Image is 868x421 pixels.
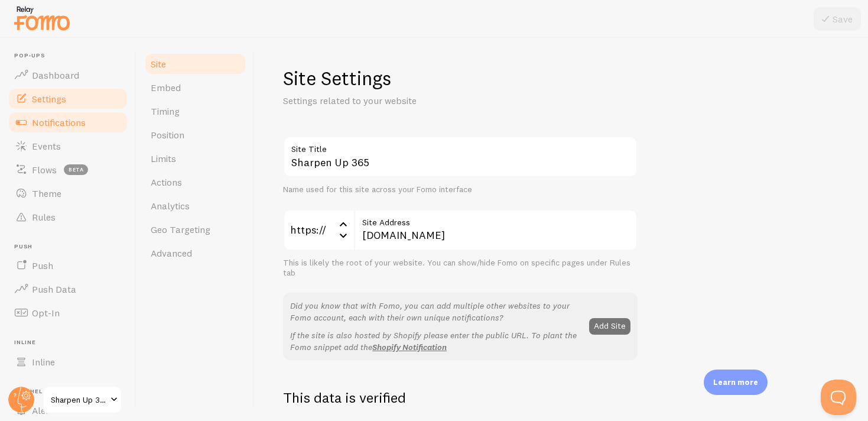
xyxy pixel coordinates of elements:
[283,136,638,156] label: Site Title
[7,63,129,87] a: Dashboard
[32,283,76,295] span: Push Data
[144,194,247,218] a: Analytics
[283,209,354,251] div: https://
[144,99,247,123] a: Timing
[144,52,247,76] a: Site
[7,111,129,134] a: Notifications
[372,342,447,352] a: Shopify Notification
[32,93,66,105] span: Settings
[704,370,768,395] div: Learn more
[283,66,638,90] h1: Site Settings
[12,3,71,33] img: fomo-relay-logo-orange.svg
[32,164,57,176] span: Flows
[151,129,184,141] span: Position
[32,211,56,223] span: Rules
[7,182,129,205] a: Theme
[151,200,190,212] span: Analytics
[32,140,61,152] span: Events
[43,386,122,414] a: Sharpen Up 365
[32,260,53,271] span: Push
[32,69,79,81] span: Dashboard
[354,209,638,229] label: Site Address
[290,300,582,323] p: Did you know that with Fomo, you can add multiple other websites to your Fomo account, each with ...
[290,329,582,353] p: If the site is also hosted by Shopify please enter the public URL. To plant the Fomo snippet add the
[32,187,61,199] span: Theme
[283,184,638,195] div: Name used for this site across your Fomo interface
[151,224,210,235] span: Geo Targeting
[151,153,176,164] span: Limits
[64,164,88,175] span: beta
[713,377,758,388] p: Learn more
[144,76,247,99] a: Embed
[151,105,180,117] span: Timing
[151,82,181,93] span: Embed
[151,58,166,70] span: Site
[589,318,630,335] button: Add Site
[7,350,129,374] a: Inline
[7,158,129,182] a: Flows beta
[283,94,567,108] p: Settings related to your website
[14,243,129,251] span: Push
[144,147,247,170] a: Limits
[51,393,107,407] span: Sharpen Up 365
[151,247,192,259] span: Advanced
[32,307,60,319] span: Opt-In
[144,123,247,147] a: Position
[32,116,86,128] span: Notifications
[14,52,129,60] span: Pop-ups
[151,176,182,188] span: Actions
[32,356,55,368] span: Inline
[283,258,638,278] div: This is likely the root of your website. You can show/hide Fomo on specific pages under Rules tab
[7,205,129,229] a: Rules
[144,170,247,194] a: Actions
[7,254,129,277] a: Push
[14,339,129,346] span: Inline
[7,277,129,301] a: Push Data
[7,301,129,325] a: Opt-In
[144,218,247,241] a: Geo Targeting
[7,134,129,158] a: Events
[7,87,129,111] a: Settings
[354,209,638,251] input: myhonestcompany.com
[283,388,638,407] h2: This data is verified
[144,241,247,265] a: Advanced
[821,380,856,415] iframe: Help Scout Beacon - Open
